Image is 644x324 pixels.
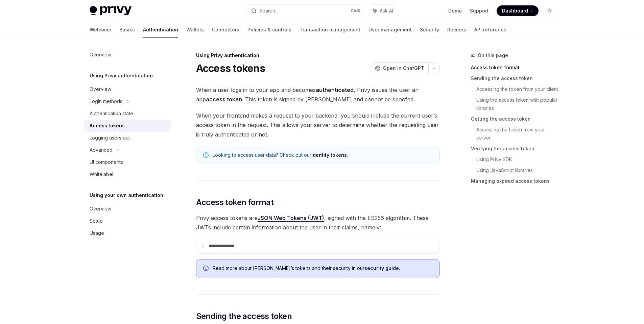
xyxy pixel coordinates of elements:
[196,85,440,104] span: When a user logs in to your app and becomes , Privy issues the user an app . This token is signed...
[380,7,393,14] span: Ask AI
[90,51,111,59] div: Overview
[196,197,274,208] span: Access token format
[90,122,125,130] div: Access tokens
[476,124,560,143] a: Accessing the token from your server
[368,22,412,38] a: User management
[90,134,130,142] div: Logging users out
[84,215,171,227] a: Setup
[90,109,133,118] div: Authentication state
[196,111,440,139] span: When your frontend makes a request to your backend, you should include the current user’s access ...
[90,217,103,225] div: Setup
[203,152,209,158] svg: Note
[246,5,365,17] button: Search...CtrlK
[247,22,291,38] a: Policies & controls
[368,5,398,17] button: Ask AI
[90,22,111,38] a: Welcome
[196,52,440,59] div: Using Privy authentication
[497,5,539,16] a: Dashboard
[502,7,528,14] span: Dashboard
[90,158,123,166] div: UI components
[471,176,560,186] a: Managing expired access tokens
[84,156,171,168] a: UI components
[478,51,508,59] span: On this page
[203,266,210,272] svg: Info
[84,49,171,61] a: Overview
[476,84,560,95] a: Accessing the token from your client
[90,146,113,154] div: Advanced
[90,191,163,199] h5: Using your own authentication
[90,72,153,80] h5: Using Privy authentication
[212,22,239,38] a: Connectors
[84,227,171,239] a: Usage
[213,265,433,272] span: Read more about [PERSON_NAME]’s tokens and their security in our .
[84,132,171,144] a: Logging users out
[476,95,560,114] a: Using the access token with popular libraries
[364,265,399,271] a: security guide
[311,152,347,158] a: Identity tokens
[186,22,204,38] a: Wallets
[196,62,265,74] h1: Access tokens
[471,143,560,154] a: Verifying the access token
[420,22,439,38] a: Security
[383,65,424,72] span: Open in ChatGPT
[351,8,361,14] span: Ctrl K
[258,215,324,222] a: JSON Web Tokens (JWT)
[90,85,111,93] div: Overview
[371,63,428,74] button: Open in ChatGPT
[90,6,132,16] img: light logo
[259,7,278,15] div: Search...
[196,213,440,232] span: Privy access tokens are , signed with the ES256 algorithm. These JWTs include certain information...
[84,120,171,132] a: Access tokens
[470,7,488,14] a: Support
[471,73,560,84] a: Sending the access token
[448,7,462,14] a: Demo
[300,22,360,38] a: Transaction management
[90,205,111,213] div: Overview
[84,107,171,120] a: Authentication state
[143,22,178,38] a: Authentication
[213,152,433,158] span: Looking to access user data? Check out our .
[447,22,466,38] a: Recipes
[476,165,560,176] a: Using JavaScript libraries
[90,97,122,105] div: Login methods
[84,168,171,180] a: Whitelabel
[474,22,506,38] a: API reference
[119,22,135,38] a: Basics
[90,170,113,178] div: Whitelabel
[316,86,354,93] strong: authenticated
[206,96,242,103] strong: access token
[544,5,555,16] button: Toggle dark mode
[90,229,104,237] div: Usage
[471,114,560,124] a: Getting the access token
[196,311,292,322] span: Sending the access token
[471,62,560,73] a: Access token format
[84,203,171,215] a: Overview
[84,83,171,95] a: Overview
[476,154,560,165] a: Using Privy SDK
